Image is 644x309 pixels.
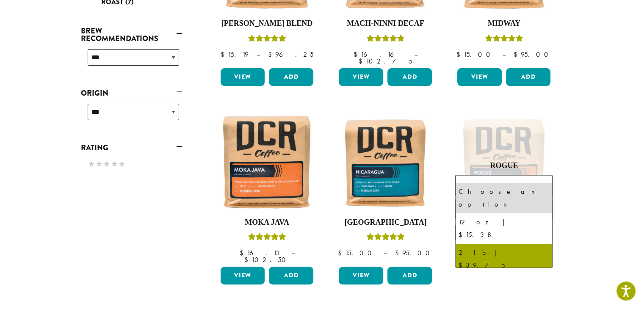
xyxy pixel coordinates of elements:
a: Rating [81,141,182,155]
a: Origin [81,86,182,100]
h4: Midway [455,19,553,28]
div: Rated 5.00 out of 5 [366,232,404,245]
a: Brew Recommendations [81,24,182,46]
h4: [GEOGRAPHIC_DATA] [337,218,434,227]
a: Moka JavaRated 5.00 out of 5 [218,114,316,264]
h4: Rogue [455,161,553,170]
bdi: 16.13 [239,248,283,257]
span: ★ [103,158,111,170]
a: View [339,267,383,284]
a: [GEOGRAPHIC_DATA]Rated 5.00 out of 5 [337,114,434,264]
bdi: 95.00 [395,248,433,257]
div: Rated 5.00 out of 5 [248,232,286,245]
bdi: 102.50 [244,255,290,264]
h4: Moka Java [218,218,316,227]
bdi: 15.19 [220,50,248,59]
span: $ [337,248,345,257]
a: View [339,68,383,86]
bdi: 15.00 [337,248,375,257]
span: Choose an option [459,177,522,194]
span: – [383,248,387,257]
bdi: 96.25 [268,50,313,59]
button: Add [387,68,432,86]
button: Add [269,267,313,284]
span: – [291,248,294,257]
a: View [221,68,265,86]
span: $ [359,57,366,66]
span: $ [456,50,463,59]
span: $ [239,248,246,257]
a: View [221,267,265,284]
div: Origin [81,100,182,130]
span: ★ [118,158,126,170]
a: Rated 5.00 out of 5 [455,114,553,292]
img: Nicaragua-12oz-300x300.jpg [337,114,434,211]
span: $ [395,248,402,257]
span: – [256,50,260,59]
a: View [457,68,502,86]
span: – [414,50,417,59]
h4: [PERSON_NAME] Blend [218,19,316,28]
div: Rated 5.00 out of 5 [485,33,523,46]
button: Add [387,267,432,284]
span: $ [268,50,275,59]
div: Brew Recommendations [81,46,182,76]
div: Rating [81,155,182,174]
h4: Mach-Ninni Decaf [337,19,434,28]
bdi: 95.00 [513,50,552,59]
button: Add [506,68,550,86]
span: ★ [95,158,103,170]
li: Choose an option [456,183,552,213]
span: $ [244,255,252,264]
div: Rated 4.67 out of 5 [248,33,286,46]
bdi: 15.00 [456,50,494,59]
img: Moka-Java-12oz-300x300.jpg [218,114,315,211]
span: ★ [88,158,95,170]
div: Rated 5.00 out of 5 [366,33,404,46]
span: – [502,50,505,59]
span: $ [513,50,520,59]
span: Choose an option [455,175,553,196]
span: $ [220,50,227,59]
div: 12 oz | $15.38 [458,216,550,241]
div: 2 lb | $39.75 [458,246,550,272]
span: $ [354,50,361,59]
bdi: 102.75 [359,57,412,66]
span: ★ [111,158,118,170]
bdi: 16.16 [354,50,406,59]
button: Add [269,68,313,86]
